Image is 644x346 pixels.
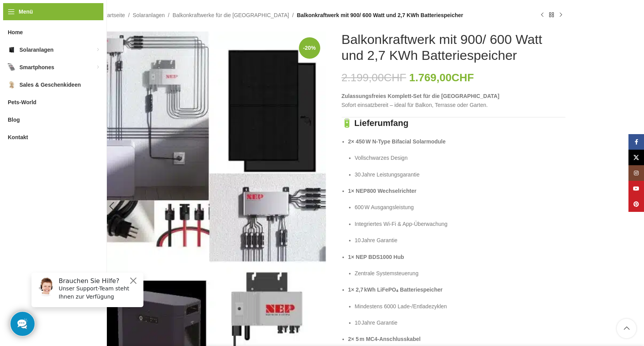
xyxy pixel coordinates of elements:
[556,10,565,20] a: Nächstes Produkt
[8,130,28,144] span: Kontakt
[342,31,565,63] h1: Balkonkraftwerk mit 900/ 600 Watt und 2,7 KWh Batteriespeicher
[8,25,23,39] span: Home
[409,72,474,84] bdi: 1.769,00
[342,72,407,84] bdi: 2.199,00
[8,81,16,89] img: Sales & Geschenkideen
[33,11,113,18] h6: Brauchen Sie Hilfe?
[355,220,565,228] p: Integriertes Wi‑Fi & App‑Überwachung
[19,43,54,57] span: Solaranlagen
[628,165,644,181] a: Instagram Social Link
[628,196,644,212] a: Pinterest Social Link
[348,138,446,145] strong: 2× 450 W N‑Type Bifacial Solarmodule
[348,254,404,260] strong: 1× NEP BDS1000 Hub
[628,150,644,165] a: X Social Link
[355,170,565,179] p: 30 Jahre Leistungsgarantie
[355,154,565,162] p: Vollschwarzes Design
[173,11,289,19] a: Balkonkraftwerke für die [GEOGRAPHIC_DATA]
[102,197,122,216] div: Previous slide
[355,269,565,278] p: Zentrale Systemsteuerung
[348,188,417,194] strong: 1× NEP800 Wechselrichter
[355,318,565,327] p: 10 Jahre Garantie
[33,18,113,35] p: Unser Support-Team steht Ihnen zur Verfügung
[355,302,565,311] p: Mindestens 6000 Lade‑/Entladezyklen
[102,11,463,19] nav: Breadcrumb
[355,236,565,245] p: 10 Jahre Garantie
[452,72,474,84] span: CHF
[102,11,125,19] a: Startseite
[8,63,16,71] img: Smartphones
[348,336,421,342] strong: 2× 5 m MC4‑Anschlusskabel
[384,72,407,84] span: CHF
[19,78,81,92] span: Sales & Geschenkideen
[342,93,499,99] strong: Zulassungsfreies Komplett‑Set für die [GEOGRAPHIC_DATA]
[307,197,326,216] div: Next slide
[355,203,565,211] p: 600 W Ausgangsleistung
[19,60,54,74] span: Smartphones
[133,11,165,19] a: Solaranlagen
[628,181,644,196] a: YouTube Social Link
[342,92,565,109] p: Sofort einsatzbereit – ideal für Balkon, Terrasse oder Garten.
[11,11,30,30] img: Customer service
[8,113,20,127] span: Blog
[617,319,636,338] a: Scroll to top button
[628,134,644,150] a: Facebook Social Link
[538,10,547,20] a: Vorheriges Produkt
[8,95,37,109] span: Pets-World
[297,11,463,19] span: Balkonkraftwerk mit 900/ 600 Watt und 2,7 KWh Batteriespeicher
[103,10,113,19] button: Close
[299,37,320,59] span: -20%
[348,287,443,293] strong: 1× 2,7 kWh LiFePO₄ Batteriespeicher
[19,7,33,16] span: Menü
[8,46,16,54] img: Solaranlagen
[342,117,565,129] h3: 🔋 Lieferumfang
